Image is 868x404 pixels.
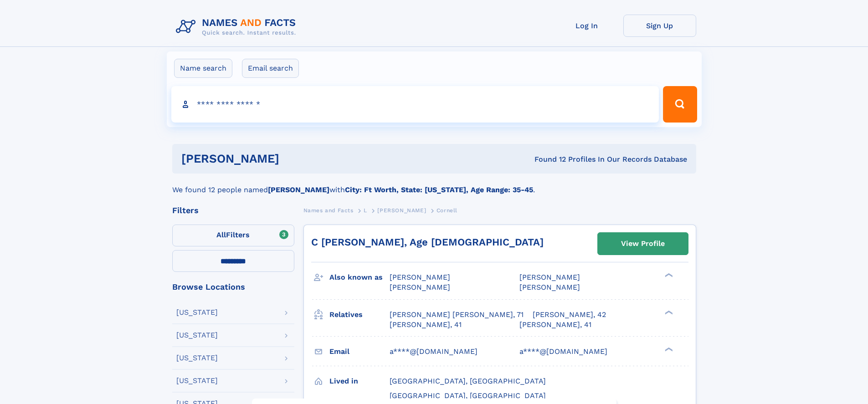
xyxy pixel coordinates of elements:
[437,207,457,214] span: Cornell
[519,320,591,330] a: [PERSON_NAME], 41
[176,354,218,362] div: [US_STATE]
[623,15,696,37] a: Sign Up
[519,273,580,281] span: [PERSON_NAME]
[377,207,426,214] span: [PERSON_NAME]
[390,320,462,330] a: [PERSON_NAME], 41
[663,309,673,315] div: ❯
[216,230,226,239] span: All
[364,207,367,214] span: L
[390,273,450,281] span: [PERSON_NAME]
[533,310,606,320] a: [PERSON_NAME], 42
[174,59,232,78] label: Name search
[311,236,544,248] a: C [PERSON_NAME], Age [DEMOGRAPHIC_DATA]
[242,59,299,78] label: Email search
[172,225,294,246] label: Filters
[621,233,665,254] div: View Profile
[176,377,218,384] div: [US_STATE]
[329,307,390,322] h3: Relatives
[329,270,390,285] h3: Also known as
[377,205,426,216] a: [PERSON_NAME]
[390,283,450,291] span: [PERSON_NAME]
[172,174,696,195] div: We found 12 people named with .
[598,233,688,255] a: View Profile
[268,185,329,194] b: [PERSON_NAME]
[663,346,673,352] div: ❯
[329,373,390,389] h3: Lived in
[172,206,294,215] div: Filters
[407,154,687,164] div: Found 12 Profiles In Our Records Database
[663,272,673,278] div: ❯
[663,86,697,123] button: Search Button
[390,310,524,320] a: [PERSON_NAME] [PERSON_NAME], 71
[329,344,390,359] h3: Email
[172,15,303,39] img: Logo Names and Facts
[550,15,623,37] a: Log In
[390,391,546,400] span: [GEOGRAPHIC_DATA], [GEOGRAPHIC_DATA]
[519,283,580,291] span: [PERSON_NAME]
[390,377,546,385] span: [GEOGRAPHIC_DATA], [GEOGRAPHIC_DATA]
[181,153,407,164] h1: [PERSON_NAME]
[364,205,367,216] a: L
[172,283,294,291] div: Browse Locations
[176,332,218,339] div: [US_STATE]
[176,309,218,316] div: [US_STATE]
[345,185,533,194] b: City: Ft Worth, State: [US_STATE], Age Range: 35-45
[171,86,659,123] input: search input
[303,205,354,216] a: Names and Facts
